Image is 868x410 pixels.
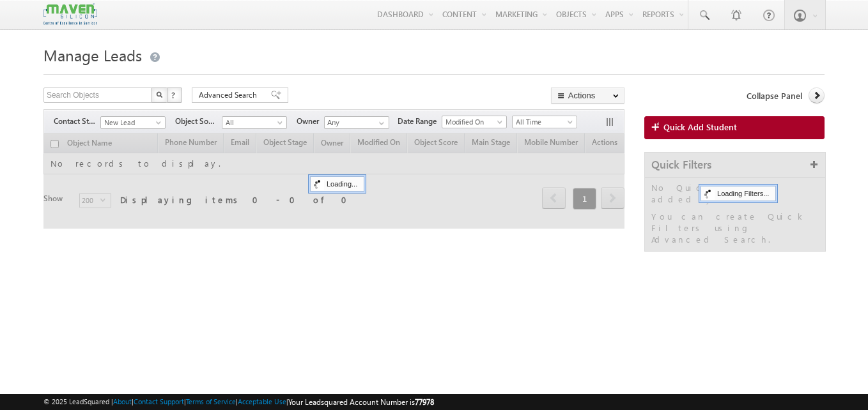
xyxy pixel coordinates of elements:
[134,397,184,406] a: Contact Support
[701,186,776,201] div: Loading Filters...
[663,121,737,133] span: Quick Add Student
[513,116,573,128] span: All Time
[171,89,177,100] span: ?
[644,116,825,139] a: Quick Add Student
[288,397,434,407] span: Your Leadsquared Account Number is
[324,116,389,129] input: Type to Search
[747,90,802,102] span: Collapse Panel
[156,91,162,98] img: Search
[199,89,261,101] span: Advanced Search
[310,176,364,192] div: Loading...
[43,3,97,26] img: Custom Logo
[297,116,324,127] span: Owner
[238,397,286,406] a: Acceptable Use
[442,116,503,128] span: Modified On
[54,116,100,127] span: Contact Stage
[101,117,162,128] span: New Lead
[43,45,142,65] span: Manage Leads
[186,397,236,406] a: Terms of Service
[398,116,442,127] span: Date Range
[222,116,287,129] a: All
[372,117,388,130] a: Show All Items
[222,117,283,128] span: All
[43,396,434,408] span: © 2025 LeadSquared | | | | |
[175,116,222,127] span: Object Source
[167,87,182,103] button: ?
[100,116,166,129] a: New Lead
[551,87,624,103] button: Actions
[512,116,577,128] a: All Time
[442,116,507,128] a: Modified On
[415,397,434,407] span: 77978
[113,397,132,406] a: About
